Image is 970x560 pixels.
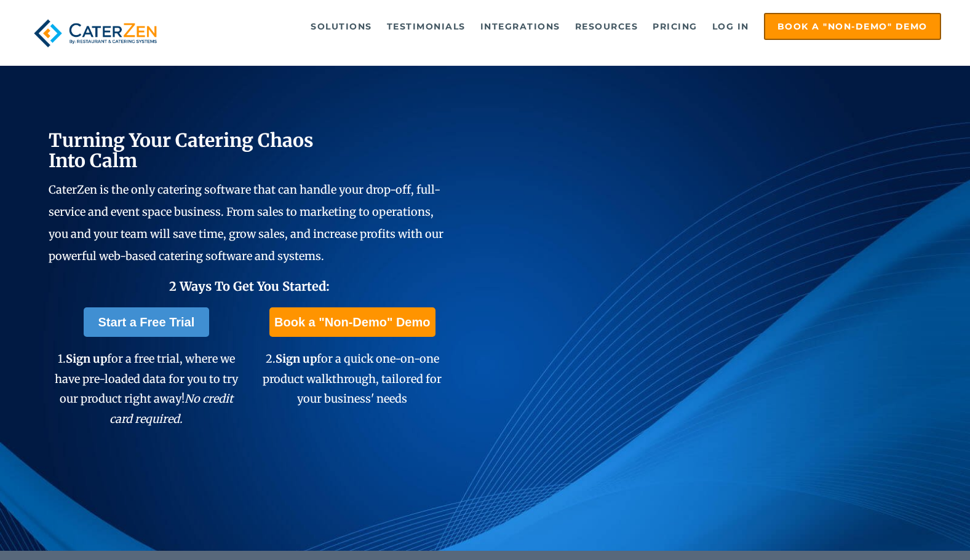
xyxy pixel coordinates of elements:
[474,14,566,39] a: Integrations
[269,307,435,337] a: Book a "Non-Demo" Demo
[55,352,238,425] span: 1. for a free trial, where we have pre-loaded data for you to try our product right away!
[276,352,317,366] span: Sign up
[304,14,378,39] a: Solutions
[84,307,210,337] a: Start a Free Trial
[381,14,472,39] a: Testimonials
[706,14,755,39] a: Log in
[263,352,442,406] span: 2. for a quick one-on-one product walkthrough, tailored for your business' needs
[646,14,704,39] a: Pricing
[109,392,233,425] em: No credit card required.
[49,183,443,263] span: CaterZen is the only catering software that can handle your drop-off, full-service and event spac...
[169,278,330,294] span: 2 Ways To Get You Started:
[569,14,645,39] a: Resources
[185,13,941,40] div: Navigation Menu
[764,13,941,40] a: Book a "Non-Demo" Demo
[66,352,107,366] span: Sign up
[49,128,314,172] span: Turning Your Catering Chaos Into Calm
[29,13,161,53] img: caterzen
